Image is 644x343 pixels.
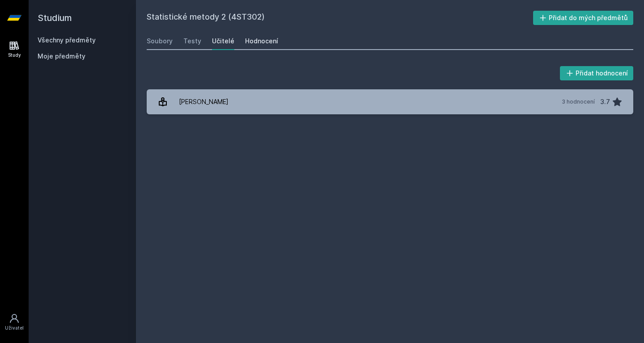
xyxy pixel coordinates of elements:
h2: Statistické metody 2 (4ST302) [147,11,533,25]
a: Všechny předměty [38,36,96,44]
div: 3.7 [600,93,610,111]
a: Hodnocení [245,32,278,50]
button: Přidat hodnocení [560,66,634,80]
a: Uživatel [2,309,27,336]
a: Study [2,36,27,63]
div: Study [8,52,21,59]
div: [PERSON_NAME] [179,93,229,111]
a: Učitelé [212,32,234,50]
span: Moje předměty [38,52,85,61]
div: Uživatel [5,325,24,331]
div: Učitelé [212,37,234,46]
div: Hodnocení [245,37,278,46]
a: Testy [183,32,201,50]
a: Soubory [147,32,173,50]
div: 3 hodnocení [562,98,595,105]
div: Testy [183,37,201,46]
a: [PERSON_NAME] 3 hodnocení 3.7 [147,89,633,114]
div: Soubory [147,37,173,46]
button: Přidat do mých předmětů [533,11,634,25]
